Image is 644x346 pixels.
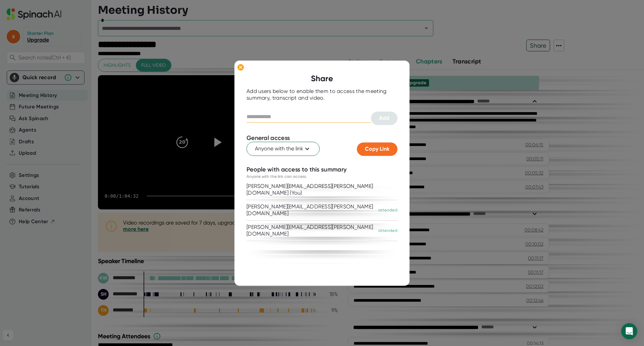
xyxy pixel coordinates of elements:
b: Share [311,73,333,83]
div: [PERSON_NAME][EMAIL_ADDRESS][PERSON_NAME][DOMAIN_NAME] [247,224,375,237]
div: [PERSON_NAME][EMAIL_ADDRESS][PERSON_NAME][DOMAIN_NAME] (You) [247,183,394,196]
div: attended [378,228,397,234]
span: Copy Link [365,146,389,152]
button: Add [371,111,397,125]
span: Add [379,115,389,121]
div: [PERSON_NAME][EMAIL_ADDRESS][PERSON_NAME][DOMAIN_NAME] [247,203,375,217]
div: People with access to this summary [247,166,346,174]
div: General access [247,134,290,142]
div: Add users below to enable them to access the meeting summary, transcript and video. [247,88,397,101]
span: Anyone with the link [255,145,311,153]
button: Anyone with the link [247,142,320,156]
div: Open Intercom Messenger [621,323,637,339]
button: Copy Link [357,143,397,156]
div: attended [378,207,397,213]
div: Anyone with the link can access. [247,174,307,180]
